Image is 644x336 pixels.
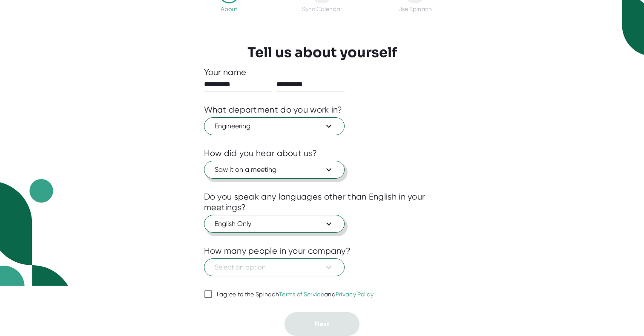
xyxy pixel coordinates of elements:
[215,165,334,175] span: Saw it on a meeting
[204,246,351,256] div: How many people in your company?
[204,148,317,159] div: How did you hear about us?
[215,262,334,272] span: Select an option
[217,291,374,298] div: I agree to the Spinach and
[279,291,324,298] a: Terms of Service
[215,121,334,131] span: Engineering
[285,312,359,336] button: Next
[221,6,237,12] div: About
[204,258,345,276] button: Select an option
[215,219,334,229] span: English Only
[315,320,329,328] span: Next
[204,161,345,179] button: Saw it on a meeting
[204,215,345,233] button: English Only
[247,44,397,61] h3: Tell us about yourself
[398,6,432,12] div: Use Spinach
[204,67,440,78] div: Your name
[336,291,374,298] a: Privacy Policy
[302,6,342,12] div: Sync Calendar
[204,104,342,115] div: What department do you work in?
[204,117,345,135] button: Engineering
[204,191,440,213] div: Do you speak any languages other than English in your meetings?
